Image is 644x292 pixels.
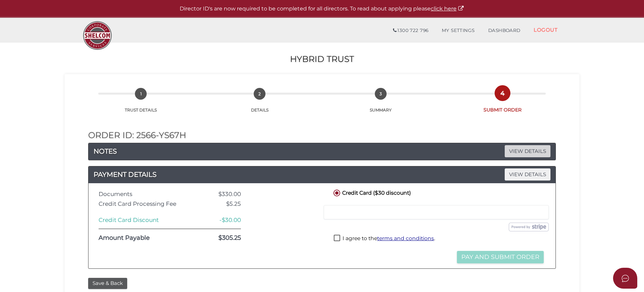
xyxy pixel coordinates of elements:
[332,188,411,197] label: Credit Card ($30 discount)
[442,95,563,113] a: 4SUBMIT ORDER
[254,88,265,100] span: 2
[328,209,544,215] iframe: Secure card payment input frame
[334,235,435,243] label: I agree to the .
[509,223,549,231] img: stripe.png
[192,217,246,223] div: -$30.00
[319,95,442,113] a: 3SUMMARY
[192,235,246,241] div: $305.25
[88,131,556,140] h2: Order ID: 2566-yS67H
[386,24,435,37] a: 1300 722 796
[431,5,464,12] a: click here
[94,201,192,207] div: Credit Card Processing Fee
[17,5,627,13] p: Director ID's are now required to be completed for all directors. To read about applying please
[88,278,127,289] button: Save & Back
[613,268,637,289] button: Open asap
[375,88,387,100] span: 3
[192,191,246,197] div: $330.00
[94,217,192,223] div: Credit Card Discount
[435,24,481,37] a: MY SETTINGS
[88,169,556,180] a: PAYMENT DETAILSVIEW DETAILS
[81,95,200,113] a: 1TRUST DETAILS
[88,146,556,157] a: NOTESVIEW DETAILS
[192,201,246,207] div: $5.25
[377,235,434,241] a: terms and conditions
[88,146,556,157] h4: NOTES
[457,251,544,263] button: Pay and Submit Order
[94,235,192,241] div: Amount Payable
[94,191,192,197] div: Documents
[481,24,527,37] a: DASHBOARD
[527,23,564,37] a: LOGOUT
[135,88,147,100] span: 1
[200,95,319,113] a: 2DETAILS
[497,87,508,99] span: 4
[80,18,115,53] img: Logo
[505,145,550,157] span: VIEW DETAILS
[505,168,550,180] span: VIEW DETAILS
[88,169,556,180] h4: PAYMENT DETAILS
